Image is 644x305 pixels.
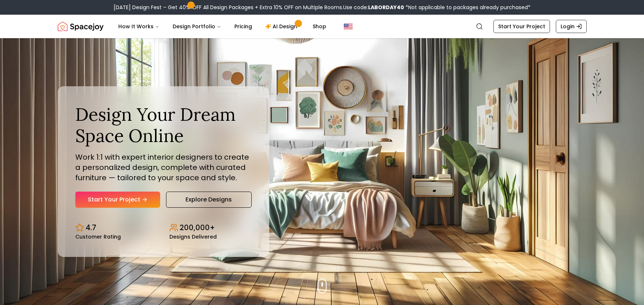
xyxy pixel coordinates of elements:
[493,20,550,33] a: Start Your Project
[343,4,404,11] span: Use code:
[112,19,165,34] button: How It Works
[75,234,121,239] small: Customer Rating
[180,222,215,233] p: 200,000+
[75,217,252,239] div: Design stats
[75,192,160,208] a: Start Your Project
[259,19,305,34] a: AI Design
[86,222,96,233] p: 4.7
[114,4,530,11] div: [DATE] Design Fest – Get 40% OFF All Design Packages + Extra 10% OFF on Multiple Rooms.
[368,4,404,11] b: LABORDAY40
[58,19,104,34] img: Spacejoy Logo
[112,19,332,34] nav: Main
[404,4,530,11] span: *Not applicable to packages already purchased*
[58,19,104,34] a: Spacejoy
[166,192,252,208] a: Explore Designs
[344,22,353,31] img: United States
[169,234,217,239] small: Designs Delivered
[556,20,587,33] a: Login
[75,104,252,146] h1: Design Your Dream Space Online
[167,19,227,34] button: Design Portfolio
[229,19,258,34] a: Pricing
[307,19,332,34] a: Shop
[75,152,252,183] p: Work 1:1 with expert interior designers to create a personalized design, complete with curated fu...
[58,15,587,38] nav: Global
